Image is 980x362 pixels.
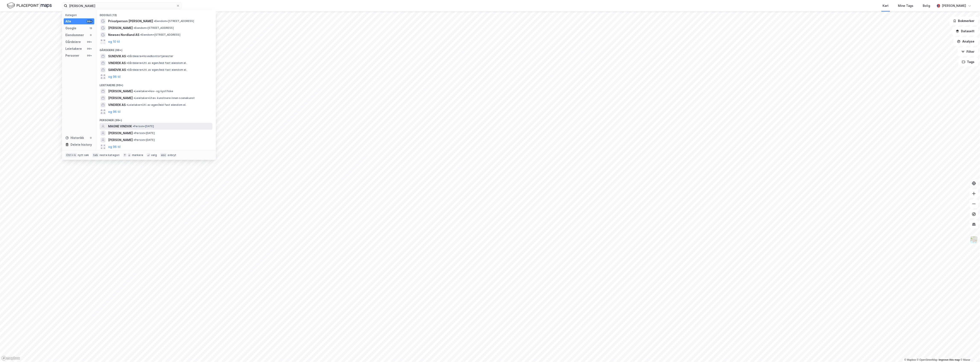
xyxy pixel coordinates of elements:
[127,61,128,65] span: •
[140,33,180,37] span: Eiendom • [STREET_ADDRESS]
[127,54,128,58] span: •
[883,3,889,8] div: Kart
[96,45,216,53] div: Gårdeiere (99+)
[954,37,978,46] button: Analyse
[108,74,121,79] button: og 96 til
[134,26,135,29] span: •
[127,103,128,106] span: •
[134,90,135,93] span: •
[108,25,133,31] span: [PERSON_NAME]
[96,10,216,18] div: Google (13)
[132,153,143,157] div: markere
[65,153,77,157] div: Ctrl + k
[65,32,84,38] div: Eiendommer
[140,33,141,36] span: •
[108,32,139,37] span: Newsec Nordland AS
[898,3,914,8] div: Mine Tags
[959,341,980,362] div: Kontrollprogram for chat
[65,19,71,24] div: Alle
[89,26,93,30] div: 13
[134,131,155,135] span: Person • [DATE]
[89,136,93,140] div: 0
[151,153,157,157] div: velg
[917,358,938,361] a: OpenStreetMap
[923,3,930,8] div: Bolig
[108,137,133,143] span: [PERSON_NAME]
[127,68,187,72] span: Gårdeiere • Utl. av egen/leid fast eiendom el.
[108,109,121,114] button: og 96 til
[87,20,93,23] div: 99+
[108,67,126,72] span: SANDVIK AS
[127,54,173,58] span: Gårdeiere • Hovedkontortjenester
[134,131,135,135] span: •
[952,27,978,35] button: Datasett
[134,138,155,142] span: Person • [DATE]
[970,236,978,244] img: Z
[108,131,133,136] span: [PERSON_NAME]
[168,153,176,157] div: avbryt
[65,53,79,58] div: Personer
[7,2,52,9] img: logo.f888ab2527a4732fd821a326f86c7f29.svg
[108,60,126,66] span: VINDREK AS
[949,17,978,25] button: Bokmerker
[65,135,84,140] div: Historikk
[100,153,120,157] div: neste kategori
[160,153,167,157] div: esc
[108,144,121,149] button: og 96 til
[134,26,174,30] span: Eiendom • [STREET_ADDRESS]
[65,46,82,51] div: Leietakere
[96,115,216,123] div: Personer (99+)
[939,358,960,361] a: Improve this map
[108,89,133,94] span: [PERSON_NAME]
[134,96,195,100] span: Leietaker • Utøv. kunstnere innen scenekunst
[154,19,155,23] span: •
[108,19,153,24] span: Privatperson [PERSON_NAME]
[108,102,126,107] span: VINDREK AS
[942,3,966,8] div: [PERSON_NAME]
[127,103,186,107] span: Leietaker • Utl. av egen/leid fast eiendom el.
[71,142,92,147] div: Delete history
[959,341,980,362] iframe: Chat Widget
[96,80,216,88] div: Leietakere (99+)
[134,90,173,93] span: Leietaker • Hav- og kystfiske
[958,47,978,56] button: Filter
[65,26,76,31] div: Google
[65,39,81,44] div: Gårdeiere
[92,153,99,157] div: tab
[904,358,916,361] a: Mapbox
[87,54,93,57] div: 99+
[133,125,134,128] span: •
[87,40,93,44] div: 99+
[134,96,135,100] span: •
[127,61,187,65] span: Gårdeiere • Utl. av egen/leid fast eiendom el.
[127,68,128,71] span: •
[78,153,89,157] div: nytt søk
[108,39,120,44] button: og 10 til
[108,96,133,101] span: [PERSON_NAME]
[67,3,176,9] input: Søk på adresse, matrikkel, gårdeiere, leietakere eller personer
[65,13,94,17] div: Kategori
[108,54,126,59] span: SUNDVIK AS
[87,47,93,50] div: 99+
[133,125,154,128] span: Person • [DATE]
[1,356,20,361] a: Mapbox homepage
[154,19,194,23] span: Eiendom • [STREET_ADDRESS]
[108,124,132,129] span: MAGNE VINDVIK
[958,58,978,66] button: Tags
[134,138,135,141] span: •
[89,33,93,37] div: 0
